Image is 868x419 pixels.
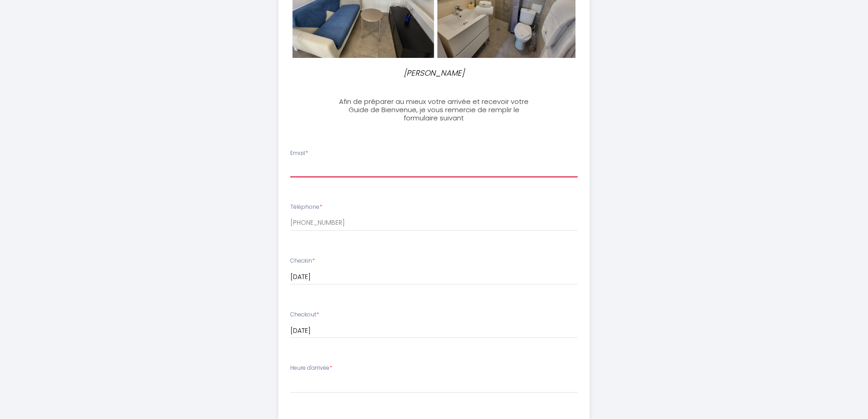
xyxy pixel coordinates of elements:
label: Checkout [290,310,319,319]
label: Checkin [290,257,315,265]
label: Téléphone [290,203,322,212]
label: Heure d'arrivée [290,364,332,372]
p: [PERSON_NAME] [337,67,532,79]
h3: Afin de préparer au mieux votre arrivée et recevoir votre Guide de Bienvenue, je vous remercie de... [333,98,535,122]
label: Email [290,149,308,158]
